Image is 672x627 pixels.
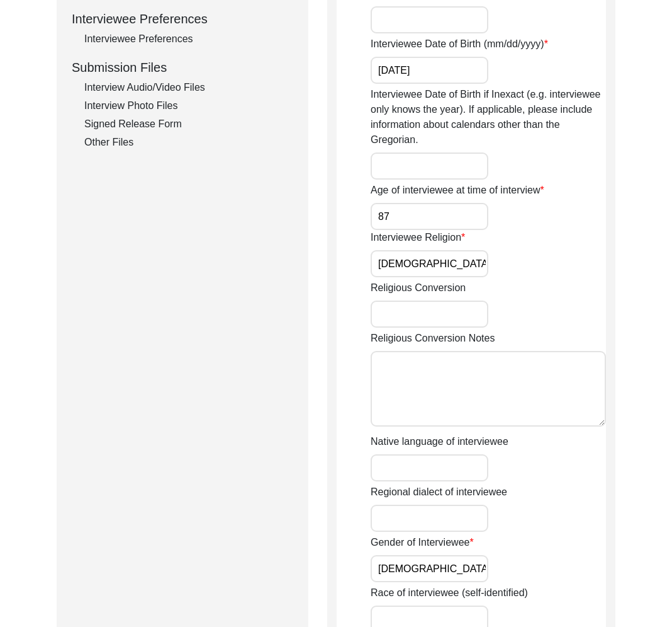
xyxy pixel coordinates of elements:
div: Interview Audio/Video Files [84,80,293,95]
div: Signed Release Form [84,117,293,132]
div: Interviewee Preferences [72,9,293,28]
label: Religious Conversion Notes [371,331,495,346]
label: Regional dialect of interviewee [371,485,507,500]
div: Interviewee Preferences [84,32,293,47]
label: Interviewee Religion [371,230,465,245]
label: Interviewee Date of Birth if Inexact (e.g. interviewee only knows the year). If applicable, pleas... [371,87,606,147]
label: Race of interviewee (self-identified) [371,585,528,601]
label: Gender of Interviewee [371,535,474,550]
label: Age of interviewee at time of interview [371,183,544,198]
div: Other Files [84,135,293,150]
label: Native language of interviewee [371,434,508,449]
label: Interviewee Date of Birth (mm/dd/yyyy) [371,37,548,52]
label: Religious Conversion [371,280,466,296]
div: Interview Photo Files [84,98,293,113]
div: Submission Files [72,58,293,77]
